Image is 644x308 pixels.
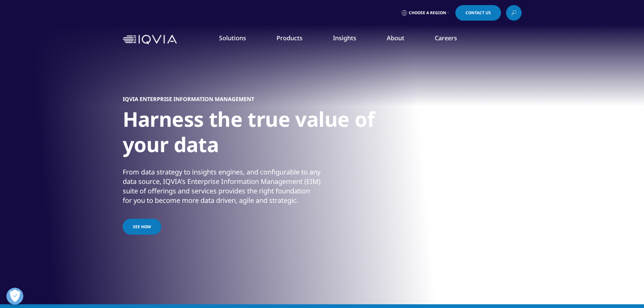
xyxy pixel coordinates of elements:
a: About [387,34,404,42]
a: Contact Us [455,5,501,21]
div: 1 / 1 [123,51,522,281]
span: See how [133,224,151,230]
nav: Primary [180,24,522,55]
div: From data strategy to insights engines, and configurable to any data source, IQVIA’s Enterprise I... [123,167,320,205]
span: Contact Us [466,11,491,15]
button: Abrir preferencias [6,288,23,305]
a: Solutions [219,34,246,42]
a: Products [277,34,303,42]
a: See how [123,219,161,235]
h5: IQVIA ENTERPRISE INFORMATION MANAGEMENT [123,96,254,102]
a: Careers [435,34,457,42]
h1: Harness the true value of your data [123,106,376,161]
img: IQVIA Healthcare Information Technology and Pharma Clinical Research Company [123,35,177,45]
span: Choose a Region [409,10,446,16]
a: Insights [333,34,356,42]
